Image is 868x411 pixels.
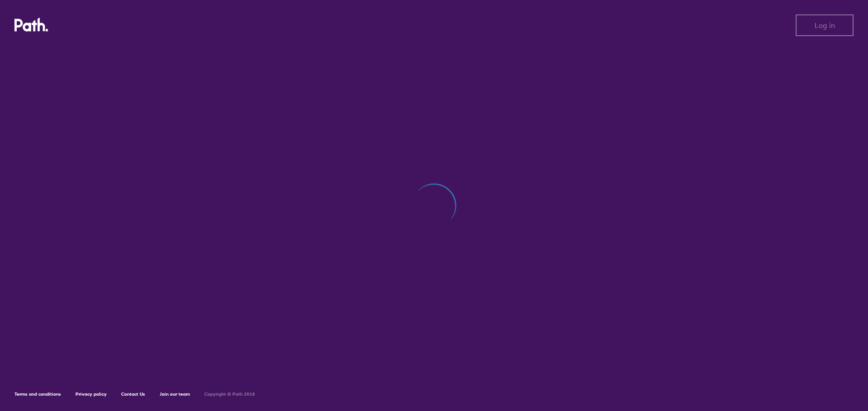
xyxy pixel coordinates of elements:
[121,391,145,397] a: Contact Us
[815,21,835,29] span: Log in
[75,391,107,397] a: Privacy policy
[204,392,255,397] h6: Copyright © Path 2018
[796,14,854,36] button: Log in
[160,391,190,397] a: Join our team
[14,391,61,397] a: Terms and conditions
